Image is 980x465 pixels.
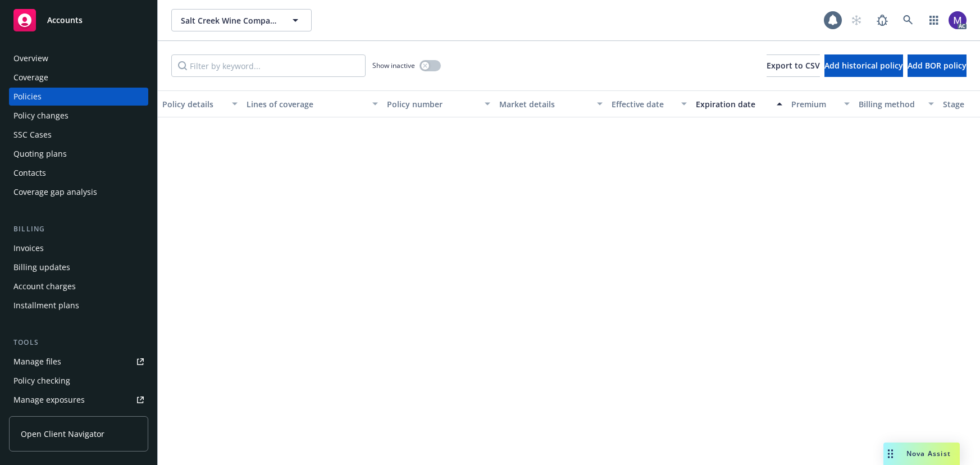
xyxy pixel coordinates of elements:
div: Policies [13,88,42,106]
a: Report a Bug [871,9,894,31]
div: Manage files [13,353,61,371]
div: Lines of coverage [247,98,366,110]
div: Drag to move [883,443,897,465]
div: Invoices [13,239,44,257]
a: SSC Cases [9,126,148,144]
div: Billing [9,224,148,235]
div: Policy checking [13,372,70,390]
button: Add BOR policy [908,54,967,77]
button: Policy number [382,90,495,117]
a: Manage exposures [9,391,148,409]
button: Export to CSV [767,54,820,77]
span: Export to CSV [767,60,820,71]
div: Policy changes [13,107,69,125]
div: Expiration date [696,98,770,110]
a: Account charges [9,277,148,295]
div: Contacts [13,164,46,182]
span: Nova Assist [906,449,951,458]
div: Policy number [387,98,478,110]
div: Overview [13,49,48,67]
a: Switch app [923,9,945,31]
div: Market details [499,98,590,110]
button: Expiration date [691,90,787,117]
div: Billing updates [13,258,70,276]
a: Billing updates [9,258,148,276]
div: Stage [943,98,978,110]
span: Show inactive [372,61,415,70]
a: Search [897,9,919,31]
div: Billing method [859,98,922,110]
span: Accounts [47,16,83,25]
a: Contacts [9,164,148,182]
div: Quoting plans [13,145,67,163]
button: Market details [495,90,607,117]
a: Quoting plans [9,145,148,163]
button: Billing method [854,90,938,117]
button: Effective date [607,90,691,117]
a: Start snowing [845,9,868,31]
div: Effective date [612,98,674,110]
button: Nova Assist [883,443,960,465]
a: Coverage gap analysis [9,183,148,201]
img: photo [949,11,967,29]
span: Add historical policy [824,60,903,71]
span: Open Client Navigator [21,428,104,440]
a: Invoices [9,239,148,257]
div: Account charges [13,277,76,295]
a: Accounts [9,4,148,36]
input: Filter by keyword... [171,54,366,77]
div: Installment plans [13,297,79,314]
a: Policy changes [9,107,148,125]
a: Coverage [9,69,148,86]
button: Add historical policy [824,54,903,77]
button: Policy details [158,90,242,117]
a: Policy checking [9,372,148,390]
a: Manage files [9,353,148,371]
button: Lines of coverage [242,90,382,117]
button: Premium [787,90,854,117]
span: Salt Creek Wine Company [181,15,278,26]
div: Premium [791,98,837,110]
a: Policies [9,88,148,106]
div: Manage exposures [13,391,85,409]
a: Installment plans [9,297,148,314]
div: Tools [9,337,148,348]
a: Overview [9,49,148,67]
div: Policy details [162,98,225,110]
div: Coverage gap analysis [13,183,97,201]
div: SSC Cases [13,126,52,144]
div: Coverage [13,69,48,86]
button: Salt Creek Wine Company [171,9,312,31]
span: Add BOR policy [908,60,967,71]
